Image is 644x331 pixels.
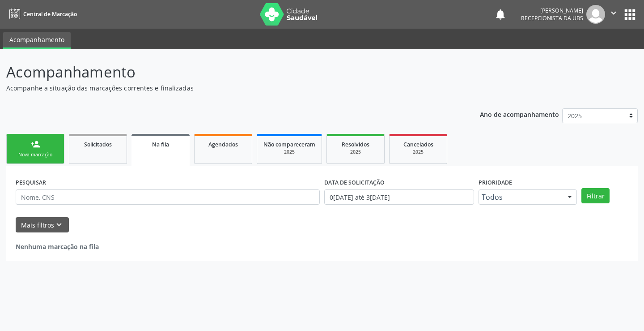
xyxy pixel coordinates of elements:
[6,83,448,93] p: Acompanhe a situação das marcações correntes e finalizadas
[581,188,610,203] button: Filtrar
[263,141,315,148] span: Não compareceram
[6,61,448,83] p: Acompanhamento
[16,242,99,251] strong: Nenhuma marcação na fila
[54,220,64,230] i: keyboard_arrow_down
[16,217,69,233] button: Mais filtroskeyboard_arrow_down
[152,141,169,148] span: Na fila
[605,5,622,24] button: 
[6,7,77,21] a: Central de Marcação
[521,14,583,22] span: Recepcionista da UBS
[16,189,320,205] input: Nome, CNS
[30,139,40,149] div: person_add
[13,151,58,158] div: Nova marcação
[324,189,474,205] input: Selecione um intervalo
[16,176,46,189] label: PESQUISAR
[480,108,559,120] p: Ano de acompanhamento
[3,32,71,49] a: Acompanhamento
[482,193,559,202] span: Todos
[396,149,441,155] div: 2025
[263,149,315,155] div: 2025
[609,8,619,18] i: 
[403,141,433,148] span: Cancelados
[586,5,605,24] img: img
[333,149,378,155] div: 2025
[521,7,583,14] div: [PERSON_NAME]
[84,141,112,148] span: Solicitados
[208,141,238,148] span: Agendados
[324,176,385,189] label: DATA DE SOLICITAÇÃO
[622,7,638,22] button: apps
[479,176,512,189] label: Prioridade
[494,8,507,21] button: notifications
[23,10,77,18] span: Central de Marcação
[342,141,369,148] span: Resolvidos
